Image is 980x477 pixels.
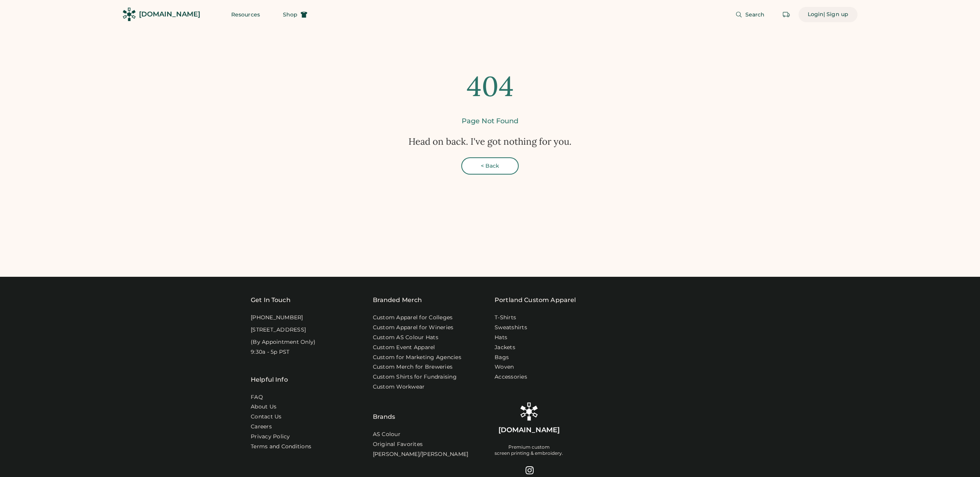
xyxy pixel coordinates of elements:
button: < Back [461,157,519,175]
a: Custom Shirts for Fundraising [373,373,457,381]
span: Shop [283,12,297,17]
a: About Us [251,403,276,411]
a: Custom Apparel for Colleges [373,314,453,322]
div: Get In Touch [251,296,291,305]
a: Contact Us [251,413,282,421]
a: Woven [495,363,514,371]
span: Search [745,12,765,17]
div: | Sign up [823,11,848,18]
a: Portland Custom Apparel [495,296,576,305]
a: Custom Apparel for Wineries [373,324,454,332]
a: Custom Event Apparel [373,344,435,351]
button: Resources [222,7,269,22]
a: [PERSON_NAME]/[PERSON_NAME] [373,451,469,458]
div: (By Appointment Only) [251,338,315,346]
div: [STREET_ADDRESS] [251,326,306,334]
a: Custom Workwear [373,383,425,391]
div: Login [808,11,824,18]
button: Search [726,7,774,22]
div: 9:30a - 5p PST [251,348,290,356]
a: T-Shirts [495,314,516,322]
img: Rendered Logo - Screens [520,402,538,421]
a: Bags [495,354,509,361]
a: Custom for Marketing Agencies [373,354,461,361]
div: 404 [467,67,514,106]
img: Rendered Logo - Screens [122,8,136,21]
div: Head on back. I've got nothing for you. [408,135,572,148]
button: Retrieve an order [779,7,794,22]
a: Custom Merch for Breweries [373,363,453,371]
a: FAQ [251,394,263,401]
a: Careers [251,423,272,431]
div: Helpful Info [251,375,288,384]
div: [DOMAIN_NAME] [139,10,200,19]
a: Hats [495,334,507,341]
div: Premium custom screen printing & embroidery. [495,444,563,456]
a: Custom AS Colour Hats [373,334,438,341]
div: Page Not Found [462,116,518,126]
a: Accessories [495,373,527,381]
div: [PHONE_NUMBER] [251,314,303,322]
a: AS Colour [373,431,400,438]
div: [DOMAIN_NAME] [498,425,560,435]
a: Jackets [495,344,515,351]
a: Sweatshirts [495,324,527,332]
a: Privacy Policy [251,433,290,441]
div: Terms and Conditions [251,443,311,451]
div: Brands [373,393,395,421]
a: Original Favorites [373,441,423,448]
div: Branded Merch [373,296,422,305]
button: Shop [274,7,317,22]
